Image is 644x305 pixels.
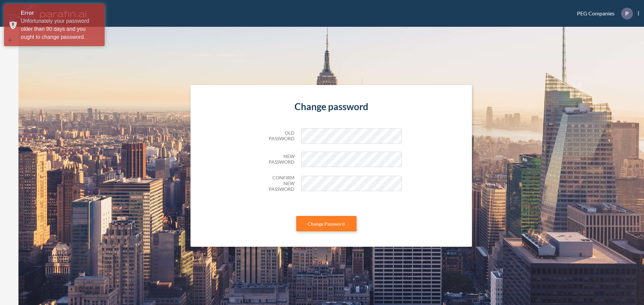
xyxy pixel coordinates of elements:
h5: New Password [261,154,294,165]
p: P [625,10,629,16]
div: PEG Companies [567,8,639,19]
div: Error [21,9,100,17]
div: Unfortunately your password older than 90 days and you ought to change password. [21,17,100,41]
h5: Confirm New Password [261,175,294,192]
h4: Change password [261,101,402,112]
h5: Old Password [261,130,294,142]
button: Change Password [296,216,357,231]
